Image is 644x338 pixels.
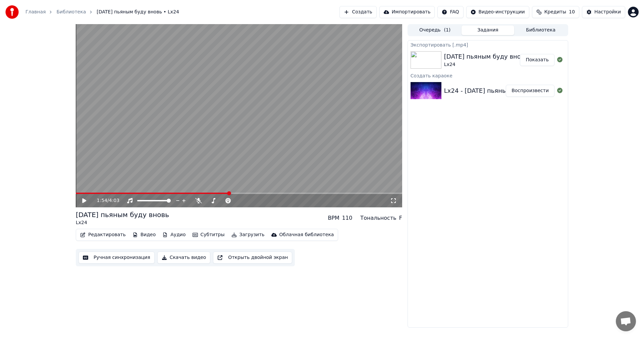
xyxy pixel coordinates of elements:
[444,27,450,33] span: ( 1 )
[342,214,353,222] div: 110
[77,230,128,240] button: Редактировать
[532,6,579,18] button: Кредиты10
[130,230,159,240] button: Видео
[97,197,113,204] div: /
[78,252,155,264] button: Ручная синхронизация
[616,311,636,331] div: Открытый чат
[25,9,46,15] a: Главная
[97,197,107,204] span: 1:54
[506,85,554,97] button: Воспроизвести
[76,210,169,219] div: [DATE] пьяным буду вновь
[594,9,621,15] div: Настройки
[466,6,529,18] button: Видео-инструкции
[56,9,86,15] a: Библиотека
[444,52,528,61] div: [DATE] пьяным буду вновь
[360,214,396,222] div: Тональность
[160,230,188,240] button: Аудио
[157,252,211,264] button: Скачать видео
[408,71,568,79] div: Создать караоке
[76,219,169,226] div: Lx24
[279,231,334,238] div: Облачная библиотека
[408,41,568,49] div: Экспортировать [.mp4]
[213,252,292,264] button: Открыть двойной экран
[520,54,554,66] button: Показать
[582,6,625,18] button: Настройки
[437,6,463,18] button: FAQ
[444,86,549,95] div: Lx24 - [DATE] пьяным буду вновь
[544,9,566,15] span: Кредиты
[462,25,515,35] button: Задания
[97,9,179,15] span: [DATE] пьяным буду вновь • Lx24
[229,230,267,240] button: Загрузить
[190,230,227,240] button: Субтитры
[5,5,19,19] img: youka
[339,6,376,18] button: Создать
[379,6,435,18] button: Импортировать
[399,214,402,222] div: F
[569,9,575,15] span: 10
[109,197,119,204] span: 4:03
[514,25,567,35] button: Библиотека
[409,25,462,35] button: Очередь
[328,214,339,222] div: BPM
[444,61,528,68] div: Lx24
[25,9,179,15] nav: breadcrumb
